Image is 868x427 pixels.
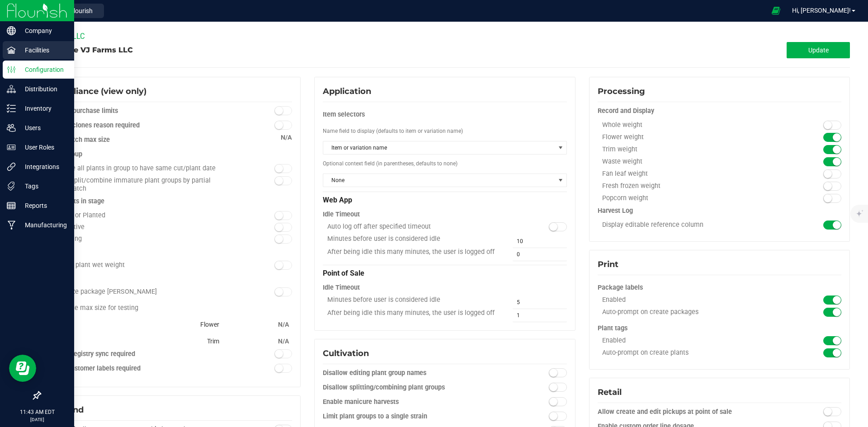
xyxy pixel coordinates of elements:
[323,174,555,187] span: None
[48,136,292,145] div: Plant batch max size
[323,296,505,304] div: Minutes before user is considered idle
[48,121,231,130] div: Destroy clones reason required
[275,316,289,333] div: N/A
[48,333,219,349] div: Trim
[48,288,231,296] div: Serialize package [PERSON_NAME]
[598,258,841,271] div: Print
[598,85,841,98] div: Processing
[16,122,70,133] p: Users
[48,247,292,256] div: Harvest
[48,404,292,416] div: Inbound
[314,271,575,277] configuration-section-card: Application
[7,84,16,94] inline-svg: Distribution
[513,296,567,309] input: 5
[16,161,70,172] p: Integrations
[16,200,70,211] p: Reports
[7,123,16,132] inline-svg: Users
[323,280,566,296] div: Idle Timeout
[7,221,16,230] inline-svg: Manufacturing
[598,320,841,337] div: Plant tags
[598,206,841,216] div: Harvest Log
[598,182,780,190] div: Fresh frozen weight
[7,162,16,171] inline-svg: Integrations
[4,416,70,423] p: [DATE]
[323,192,566,206] div: Web App
[9,355,36,382] iframe: Resource center
[48,300,292,316] div: Package max size for testing
[48,177,231,193] div: Allow split/combine immature plant groups by partial plant batch
[598,133,780,141] div: Flower weight
[7,143,16,152] inline-svg: User Roles
[7,201,16,210] inline-svg: Reports
[513,309,567,322] input: 1
[323,265,566,280] div: Point of Sale
[787,42,850,58] button: Update
[323,383,505,392] div: Disallow splitting/combining plant groups
[766,2,786,19] span: Open Ecommerce Menu
[598,337,780,345] div: Enabled
[281,134,292,141] span: N/A
[7,65,16,74] inline-svg: Configuration
[48,107,231,116] div: Enforce purchase limits
[7,104,16,113] inline-svg: Inventory
[48,235,231,243] div: Flowering
[323,223,505,231] div: Auto log off after specified timeout
[323,309,505,317] div: After being idle this many minutes, the user is logged off
[7,26,16,35] inline-svg: Company
[48,197,292,206] div: Tag plants in stage
[598,158,780,166] div: Waste weight
[48,261,231,269] div: Record plant wet weight
[48,150,292,159] div: Plant group
[48,85,292,98] div: Compliance (view only)
[598,221,780,229] div: Display editable reference column
[16,142,70,153] p: User Roles
[598,194,780,202] div: Popcorn weight
[598,386,841,399] div: Retail
[513,248,567,261] input: 0
[598,280,841,296] div: Package labels
[16,84,70,94] p: Distribution
[808,47,829,54] span: Update
[598,308,780,316] div: Auto-prompt on create packages
[48,364,231,373] div: Retail customer labels required
[323,155,566,172] div: Optional context field (in parentheses, defaults to none)
[792,7,851,14] span: Hi, [PERSON_NAME]!
[48,223,231,231] div: Vegetative
[323,347,566,360] div: Cultivation
[16,64,70,75] p: Configuration
[323,141,555,154] span: Item or variation name
[598,349,780,357] div: Auto-prompt on create plants
[323,85,566,98] div: Application
[7,182,16,191] inline-svg: Tags
[323,248,505,256] div: After being idle this many minutes, the user is logged off
[16,25,70,36] p: Company
[40,46,133,54] span: Configure VJ Farms LLC
[323,398,505,407] div: Enable manicure harvests
[513,235,567,248] input: 10
[4,408,70,416] p: 11:43 AM EDT
[589,208,850,214] configuration-section-card: Processing
[16,103,70,114] p: Inventory
[40,275,301,281] configuration-section-card: Compliance (view only)
[48,211,231,219] div: Cloned or Planted
[16,181,70,192] p: Tags
[323,107,566,123] div: Item selectors
[323,206,566,223] div: Idle Timeout
[589,275,850,281] configuration-section-card: Print
[275,333,289,349] div: N/A
[48,164,231,173] div: Require all plants in group to have same cut/plant date
[48,273,292,282] div: Package
[48,316,219,333] div: Flower
[16,45,70,56] p: Facilities
[48,350,231,359] div: Patient registry sync required
[323,123,566,139] div: Name field to display (defaults to item or variation name)
[598,107,841,116] div: Record and Display
[323,369,505,378] div: Disallow editing plant group names
[323,235,505,243] div: Minutes before user is considered idle
[598,296,780,304] div: Enabled
[598,145,780,154] div: Trim weight
[323,412,505,421] div: Limit plant groups to a single strain
[7,46,16,55] inline-svg: Facilities
[598,408,780,417] div: Allow create and edit pickups at point of sale
[598,170,780,178] div: Fan leaf weight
